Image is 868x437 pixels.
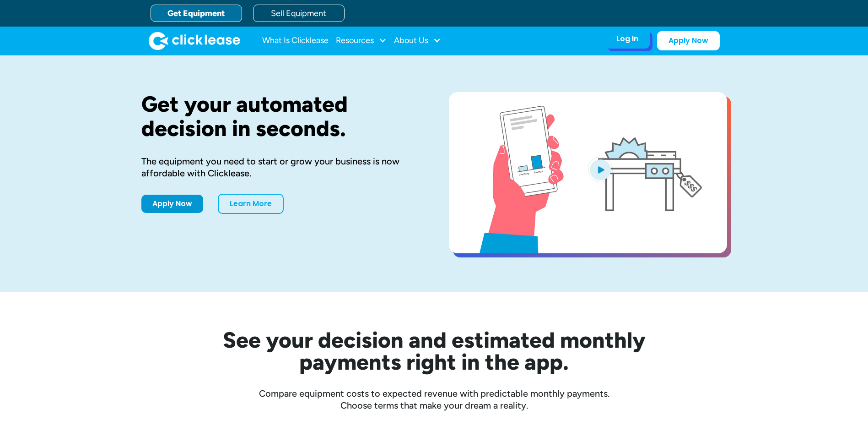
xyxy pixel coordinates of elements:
[449,92,727,253] a: open lightbox
[394,32,441,50] div: About Us
[253,5,345,22] a: Sell Equipment
[141,155,420,179] div: The equipment you need to start or grow your business is now affordable with Clicklease.
[141,388,727,411] div: Compare equipment costs to expected revenue with predictable monthly payments. Choose terms that ...
[151,5,242,22] a: Get Equipment
[616,34,638,44] div: Log In
[218,194,284,214] a: Learn More
[588,157,613,182] img: Blue play button logo on a light blue circular background
[149,32,240,50] a: home
[262,32,329,50] a: What Is Clicklease
[141,92,420,141] h1: Get your automated decision in seconds.
[141,195,203,213] a: Apply Now
[336,32,387,50] div: Resources
[178,329,690,373] h2: See your decision and estimated monthly payments right in the app.
[657,31,720,50] a: Apply Now
[149,32,240,50] img: Clicklease logo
